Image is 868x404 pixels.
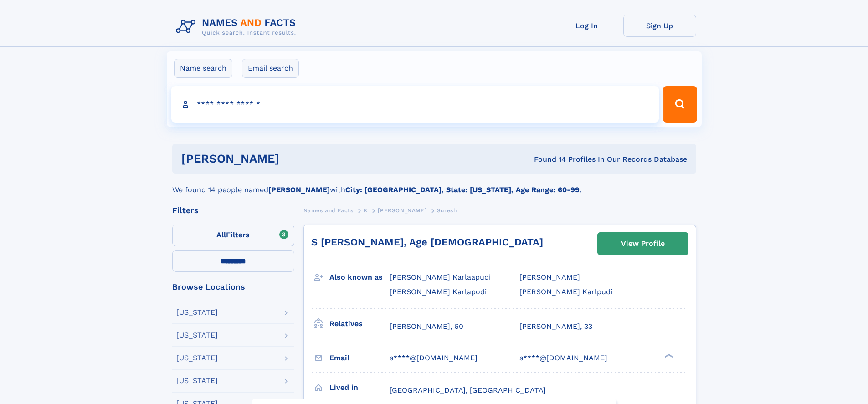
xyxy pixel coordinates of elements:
[216,230,226,239] span: All
[329,316,390,332] h3: Relatives
[623,15,696,37] a: Sign Up
[378,207,426,214] span: [PERSON_NAME]
[172,206,294,215] div: Filters
[329,270,390,285] h3: Also known as
[519,287,612,296] span: [PERSON_NAME] Karlpudi
[390,273,491,281] span: [PERSON_NAME] Karlaapudi
[663,353,673,358] div: ❯
[172,15,303,39] img: Logo Names and Facts
[329,350,390,366] h3: Email
[172,283,294,291] div: Browse Locations
[364,207,368,214] span: K
[519,322,592,332] a: [PERSON_NAME], 33
[174,59,232,78] label: Name search
[172,174,696,195] div: We found 14 people named with .
[598,233,688,255] a: View Profile
[176,377,218,384] div: [US_STATE]
[242,59,299,78] label: Email search
[176,332,218,339] div: [US_STATE]
[663,86,697,123] button: Search Button
[268,185,330,194] b: [PERSON_NAME]
[329,380,390,395] h3: Lived in
[390,287,487,296] span: [PERSON_NAME] Karlapodi
[176,309,218,316] div: [US_STATE]
[311,236,543,248] a: S [PERSON_NAME], Age [DEMOGRAPHIC_DATA]
[390,322,463,332] a: [PERSON_NAME], 60
[171,86,659,123] input: search input
[176,354,218,362] div: [US_STATE]
[364,205,368,216] a: K
[621,233,665,254] div: View Profile
[345,185,580,194] b: City: [GEOGRAPHIC_DATA], State: [US_STATE], Age Range: 60-99
[172,225,294,246] label: Filters
[406,154,687,164] div: Found 14 Profiles In Our Records Database
[519,273,580,281] span: [PERSON_NAME]
[303,205,354,216] a: Names and Facts
[437,207,457,214] span: Suresh
[181,153,407,164] h1: [PERSON_NAME]
[390,386,546,394] span: [GEOGRAPHIC_DATA], [GEOGRAPHIC_DATA]
[378,205,426,216] a: [PERSON_NAME]
[550,15,623,37] a: Log In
